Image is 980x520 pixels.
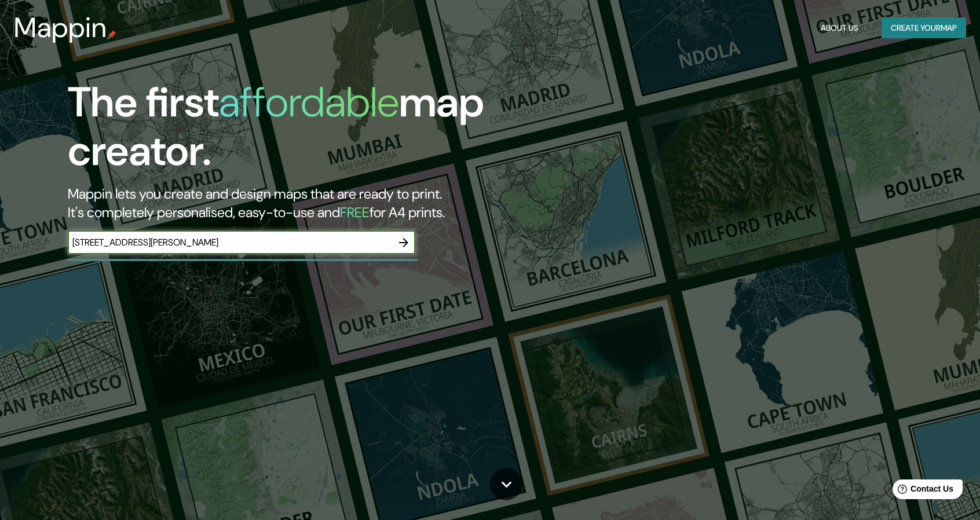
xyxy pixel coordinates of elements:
input: Choose your favourite place [68,236,392,249]
iframe: Help widget launcher [877,475,967,507]
h5: FREE [340,203,370,221]
h2: Mappin lets you create and design maps that are ready to print. It's completely personalised, eas... [68,185,558,222]
button: Create yourmap [882,17,966,39]
h1: The first map creator. [68,78,558,185]
img: mappin-pin [107,30,116,39]
h3: Mappin [14,12,107,44]
button: About Us [816,17,863,39]
h1: affordable [219,75,399,129]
